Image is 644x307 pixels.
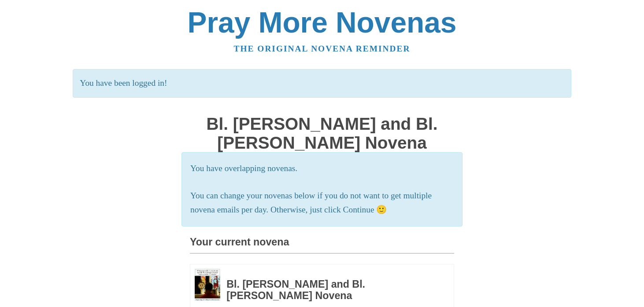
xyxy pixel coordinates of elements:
[190,189,454,218] p: You can change your novenas below if you do not want to get multiple novena emails per day. Other...
[195,269,220,301] img: Novena image
[190,115,454,152] h1: Bl. [PERSON_NAME] and Bl. [PERSON_NAME] Novena
[73,69,571,98] p: You have been logged in!
[188,6,457,39] a: Pray More Novenas
[190,237,454,254] h3: Your current novena
[226,279,430,301] h3: Bl. [PERSON_NAME] and Bl. [PERSON_NAME] Novena
[234,44,411,53] a: The original novena reminder
[190,161,454,176] p: You have overlapping novenas.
